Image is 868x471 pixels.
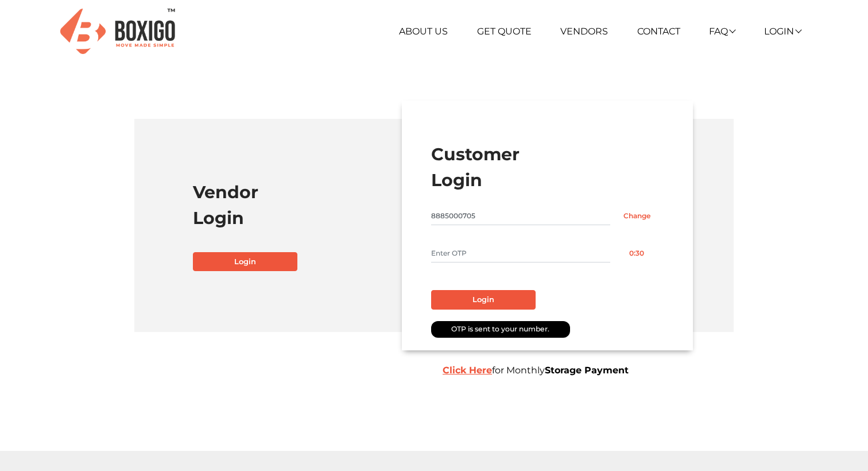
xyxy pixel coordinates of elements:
[431,290,536,310] button: Login
[709,26,735,37] a: FAQ
[477,26,532,37] a: Get Quote
[610,244,664,262] button: 0:30
[431,321,570,338] div: OTP is sent to your number.
[431,141,664,193] h1: Customer Login
[431,207,610,225] input: Mobile No
[431,244,610,262] input: Enter OTP
[434,364,761,377] div: for Monthly
[545,365,629,376] b: Storage Payment
[193,252,297,272] a: Login
[443,365,492,376] a: Click Here
[637,26,680,37] a: Contact
[764,26,801,37] a: Login
[610,207,664,225] input: Change
[399,26,448,37] a: About Us
[560,26,608,37] a: Vendors
[193,179,425,231] h1: Vendor Login
[60,9,175,54] img: Boxigo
